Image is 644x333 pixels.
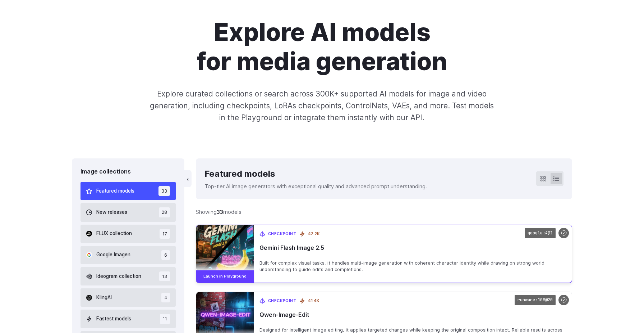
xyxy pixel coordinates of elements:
span: 28 [159,207,170,217]
span: 13 [159,271,170,281]
div: Image collections [80,167,176,176]
button: New releases 28 [80,203,176,221]
strong: 33 [217,209,223,215]
span: Checkpoint [268,298,297,304]
span: Fastest models [96,315,131,323]
button: FLUX collection 17 [80,225,176,243]
button: Google Imagen 6 [80,246,176,264]
span: Built for complex visual tasks, it handles multi-image generation with coherent character identit... [259,260,566,273]
span: New releases [96,208,127,216]
code: runware:108@20 [515,295,556,305]
span: 4 [161,293,170,302]
span: 17 [160,229,170,239]
span: Google Imagen [96,251,130,259]
button: Fastest models 11 [80,310,176,328]
div: Showing models [196,208,241,216]
h1: Explore AI models for media generation [122,18,522,76]
span: FLUX collection [96,230,132,238]
span: 33 [158,186,170,196]
span: Qwen‑Image‑Edit [259,311,566,318]
span: Ideogram collection [96,273,141,280]
p: Explore curated collections or search across 300K+ supported AI models for image and video genera... [147,88,497,124]
span: Featured models [96,187,134,195]
code: google:4@1 [525,228,556,238]
button: ‹ [184,170,192,187]
span: 11 [160,314,170,324]
span: Gemini Flash Image 2.5 [259,244,566,251]
div: Featured models [204,167,427,181]
span: KlingAI [96,294,112,302]
img: Gemini Flash Image 2.5 [193,223,257,274]
span: Checkpoint [268,231,297,237]
span: 6 [161,250,170,260]
button: KlingAI 4 [80,288,176,307]
button: Ideogram collection 13 [80,267,176,285]
span: 42.2K [308,231,319,237]
p: Top-tier AI image generators with exceptional quality and advanced prompt understanding. [204,182,427,190]
span: 41.4K [308,298,319,304]
button: Featured models 33 [80,182,176,200]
